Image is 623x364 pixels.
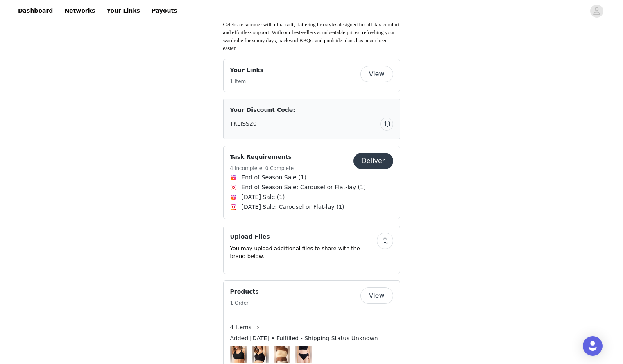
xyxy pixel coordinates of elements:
span: End of Season Sale (1) [242,173,307,182]
div: avatar [593,5,600,18]
span: Added [DATE] • Fulfilled - Shipping Status Unknown [230,334,378,343]
span: Your Discount Code: [230,106,295,114]
h4: Upload Files [230,233,377,241]
h4: Task Requirements [230,153,294,161]
span: 4 Items [230,323,252,332]
h5: 4 Incomplete, 0 Complete [230,165,294,172]
button: View [360,287,393,304]
p: You may upload additional files to share with the brand below. [230,244,377,260]
h4: Products [230,287,259,296]
span: TKLISS20 [230,120,257,128]
img: Truekind® Supportive Comfort Wireless Shaping Bra [254,346,267,363]
img: Instagram Icon [230,184,237,191]
img: Truekind® Ultra-Soft Essentials Brief [297,346,310,363]
a: Your Links [102,2,145,20]
div: Task Requirements [223,146,400,219]
a: Payouts [147,2,182,20]
a: Networks [59,2,100,20]
div: Open Intercom Messenger [583,336,603,356]
button: Deliver [353,153,393,169]
img: Truekind® Daily Comfort Wireless Shaper Bra [232,346,245,363]
a: Dashboard [13,2,58,20]
h5: 1 Item [230,78,264,85]
span: End of Season Sale: Carousel or Flat-lay (1) [242,183,366,192]
h4: Your Links [230,66,264,75]
img: Instagram Reels Icon [230,174,237,181]
span: [DATE] Sale (1) [242,193,285,201]
button: View [360,66,393,82]
span: [DATE] Sale: Carousel or Flat-lay (1) [242,203,344,211]
img: Instagram Icon [230,204,237,210]
img: Truekind® Convertible Strapless Bandeau Bra [276,346,288,363]
img: Instagram Reels Icon [230,194,237,201]
h5: 1 Order [230,299,259,307]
